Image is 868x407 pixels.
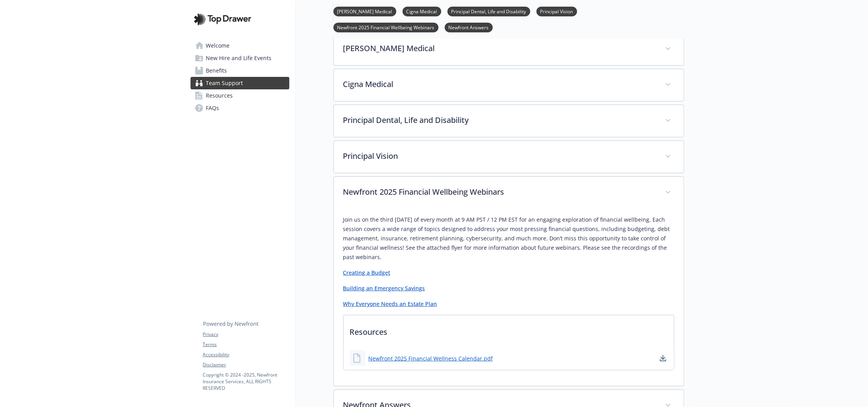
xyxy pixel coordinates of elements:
div: Cigna Medical [334,69,684,101]
a: download document [658,354,668,363]
p: Join us on the third [DATE] of every month at 9 AM PST / 12 PM EST for an engaging exploration of... [343,215,674,262]
div: Newfront 2025 Financial Wellbeing Webinars [334,209,684,386]
div: Principal Dental, Life and Disability [334,105,684,137]
div: Newfront 2025 Financial Wellbeing Webinars [334,177,684,209]
a: Privacy [203,331,289,338]
a: Creating a Budget [343,269,390,276]
a: Newfront Answers [445,23,493,31]
a: Disclaimer [203,361,289,368]
span: FAQs [206,102,219,114]
a: Team Support [191,77,289,89]
a: Resources [191,89,289,102]
a: FAQs [191,102,289,114]
p: Newfront 2025 Financial Wellbeing Webinars [343,186,656,198]
a: Why Everyone Needs an Estate Plan [343,300,437,307]
a: Newfront 2025 Financial Wellness Calendar.pdf [369,354,493,363]
div: Principal Vision [334,141,684,173]
p: Principal Dental, Life and Disability [343,114,656,126]
div: [PERSON_NAME] Medical [334,33,684,65]
a: Welcome [191,39,289,52]
a: Principal Dental, Life and Disability [447,7,530,15]
span: Team Support [206,77,243,89]
a: New Hire and Life Events [191,52,289,64]
a: Building an Emergency Savings [343,284,425,292]
p: [PERSON_NAME] Medical [343,43,656,54]
span: New Hire and Life Events [206,52,272,64]
p: Principal Vision [343,150,656,162]
a: Benefits [191,64,289,77]
p: Copyright © 2024 - 2025 , Newfront Insurance Services, ALL RIGHTS RESERVED [203,371,289,391]
span: Welcome [206,39,230,52]
a: [PERSON_NAME] Medical [333,7,396,15]
a: Cigna Medical [403,7,441,15]
a: Terms [203,341,289,348]
span: Resources [206,89,233,102]
a: Newfront 2025 Financial Wellbeing Webinars [333,23,438,31]
p: Cigna Medical [343,78,656,90]
a: Accessibility [203,351,289,358]
p: Resources [344,315,674,344]
span: Benefits [206,64,227,77]
a: Principal Vision [536,7,577,15]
